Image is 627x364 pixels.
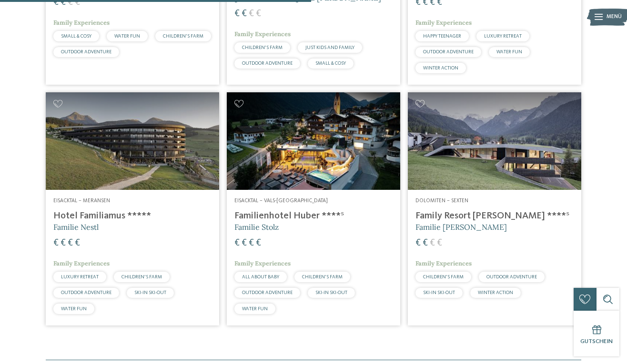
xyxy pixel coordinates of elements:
[415,222,507,232] span: Familie [PERSON_NAME]
[415,210,574,222] h4: Family Resort [PERSON_NAME] ****ˢ
[315,61,346,66] span: SMALL & COSY
[415,19,472,27] span: Family Experiences
[227,92,400,325] a: Familienhotels gesucht? Hier findet ihr die besten! Eisacktal – Vals-[GEOGRAPHIC_DATA] Familienho...
[53,259,110,267] span: Family Experiences
[423,66,458,70] span: WINTER ACTION
[484,34,522,39] span: LUXURY RETREAT
[61,49,111,54] span: OUTDOOR ADVENTURE
[163,34,203,39] span: CHILDREN’S FARM
[46,92,219,190] img: Familienhotels gesucht? Hier findet ihr die besten!
[75,238,80,248] span: €
[423,238,428,248] span: €
[242,9,247,19] span: €
[234,222,279,232] span: Familie Stolz
[437,238,442,248] span: €
[242,290,293,295] span: OUTDOOR ADVENTURE
[61,275,99,279] span: LUXURY RETREAT
[234,238,240,248] span: €
[53,222,99,232] span: Familie Nestl
[134,290,166,295] span: SKI-IN SKI-OUT
[234,9,240,19] span: €
[423,49,474,54] span: OUTDOOR ADVENTURE
[53,19,110,27] span: Family Experiences
[114,34,140,39] span: WATER FUN
[227,92,400,190] img: Familienhotels gesucht? Hier findet ihr die besten!
[580,338,613,344] span: Gutschein
[302,275,343,279] span: CHILDREN’S FARM
[242,61,293,66] span: OUTDOOR ADVENTURE
[415,198,468,204] span: Dolomiten – Sexten
[53,238,59,248] span: €
[121,275,162,279] span: CHILDREN’S FARM
[256,9,261,19] span: €
[478,290,513,295] span: WINTER ACTION
[242,306,268,311] span: WATER FUN
[234,198,328,204] span: Eisacktal – Vals-[GEOGRAPHIC_DATA]
[430,238,435,248] span: €
[408,92,581,325] a: Familienhotels gesucht? Hier findet ihr die besten! Dolomiten – Sexten Family Resort [PERSON_NAME...
[242,238,247,248] span: €
[234,210,393,222] h4: Familienhotel Huber ****ˢ
[315,290,347,295] span: SKI-IN SKI-OUT
[256,238,261,248] span: €
[423,34,461,39] span: HAPPY TEENAGER
[249,9,254,19] span: €
[61,306,87,311] span: WATER FUN
[242,275,279,279] span: ALL ABOUT BABY
[234,259,291,267] span: Family Experiences
[423,290,455,295] span: SKI-IN SKI-OUT
[415,259,472,267] span: Family Experiences
[61,34,91,39] span: SMALL & COSY
[423,275,464,279] span: CHILDREN’S FARM
[242,45,283,50] span: CHILDREN’S FARM
[305,45,354,50] span: JUST KIDS AND FAMILY
[68,238,73,248] span: €
[408,92,581,190] img: Family Resort Rainer ****ˢ
[61,238,66,248] span: €
[61,290,111,295] span: OUTDOOR ADVENTURE
[574,311,619,356] a: Gutschein
[249,238,254,248] span: €
[234,30,291,38] span: Family Experiences
[486,275,537,279] span: OUTDOOR ADVENTURE
[46,92,219,325] a: Familienhotels gesucht? Hier findet ihr die besten! Eisacktal – Meransen Hotel Familiamus ***** F...
[53,198,110,204] span: Eisacktal – Meransen
[496,49,522,54] span: WATER FUN
[415,238,421,248] span: €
